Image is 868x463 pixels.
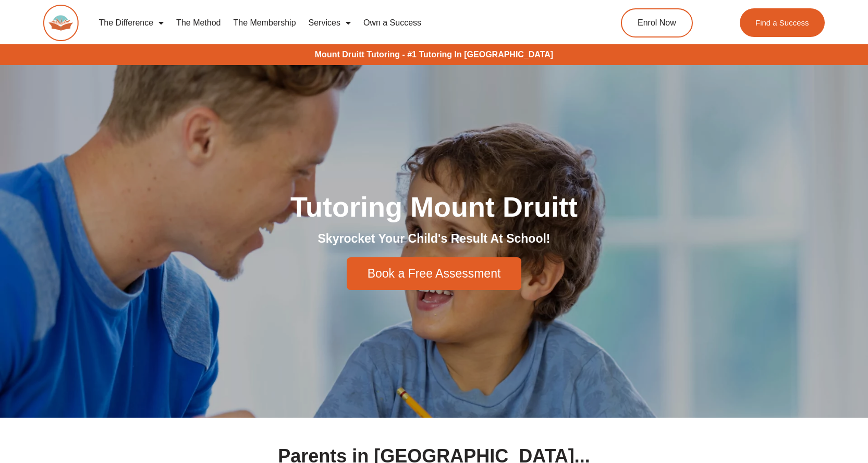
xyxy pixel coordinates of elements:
a: Enrol Now [621,8,693,37]
a: The Membership [227,11,302,35]
h1: Tutoring Mount Druitt [142,193,726,221]
a: Find a Success [740,8,825,37]
nav: Menu [92,11,576,35]
h2: Skyrocket Your Child's Result At School! [142,231,726,247]
span: Enrol Now [638,19,676,27]
span: Book a Free Assessment [368,268,501,280]
a: The Difference [92,11,170,35]
a: Services [302,11,357,35]
a: The Method [170,11,227,35]
a: Own a Success [357,11,427,35]
span: Find a Success [755,19,809,27]
a: Book a Free Assessment [347,257,522,290]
